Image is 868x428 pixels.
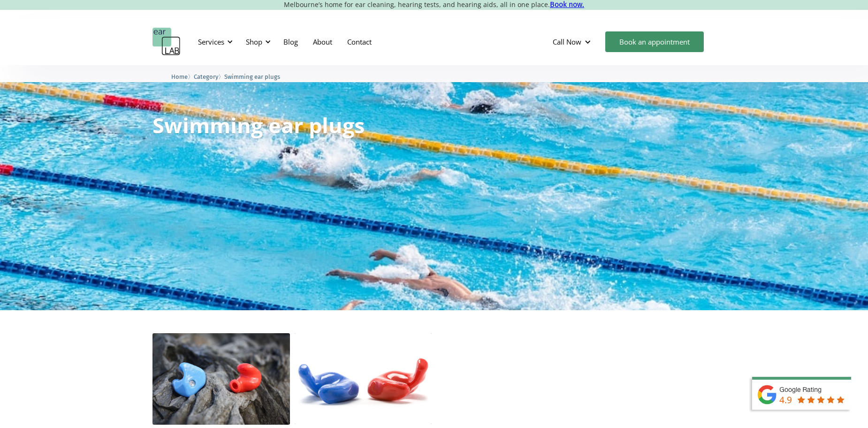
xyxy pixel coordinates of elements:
img: Swim Plugs - Pair [295,333,432,424]
span: Swimming ear plugs [224,73,280,80]
div: Services [192,28,236,56]
div: Call Now [545,28,601,56]
span: Home [171,73,188,80]
a: Blog [276,28,305,55]
a: About [305,28,340,55]
div: Shop [246,37,262,46]
div: Call Now [553,37,581,46]
li: 〉 [171,72,194,82]
a: Book an appointment [605,31,704,52]
span: Category [194,73,218,80]
a: Category [194,72,218,81]
h1: Swimming ear plugs [152,115,365,136]
div: Shop [240,28,274,56]
a: home [152,28,181,56]
li: 〉 [194,72,224,82]
a: Contact [340,28,379,55]
img: Pro-Aquaz [152,333,290,425]
a: Swimming ear plugs [224,72,280,81]
a: Home [171,72,188,81]
div: Services [198,37,224,46]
